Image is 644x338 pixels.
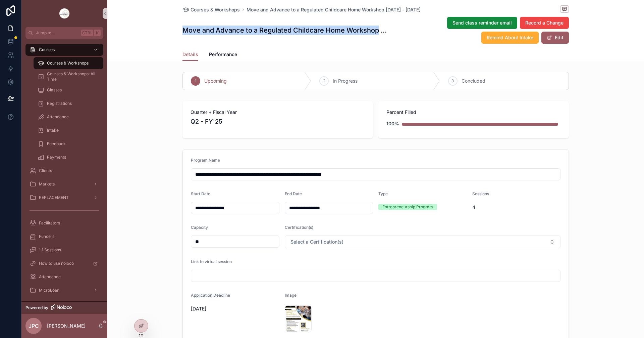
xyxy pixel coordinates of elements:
span: Payments [47,155,66,160]
a: Feedback [34,138,103,150]
a: Courses & Workshops [182,6,240,13]
span: Courses & Workshops: All Time [47,71,97,82]
button: Remind About Intake [481,32,539,44]
span: Feedback [47,141,66,146]
span: Intake [47,128,59,133]
button: Select Button [285,236,561,248]
span: Markets [39,181,55,187]
a: REPLACEMENT [25,192,103,204]
a: Courses [25,44,103,56]
a: Move and Advance to a Regulated Childcare Home Workshop [DATE] - [DATE] [247,6,421,13]
span: Attendance [47,114,69,120]
span: Attendance [39,274,61,280]
a: Attendance [34,111,103,123]
span: 4 [472,204,561,211]
div: 100% [386,117,399,130]
span: Q2 - FY'25 [191,117,365,126]
span: Percent Filled [386,109,561,116]
a: MicroLoan [25,284,103,296]
div: Entrepreneurship Program [382,204,433,210]
span: Courses & Workshops [191,6,240,13]
span: Remind About Intake [487,34,533,41]
a: Courses & Workshops [34,57,103,69]
span: Registrations [47,101,72,106]
span: Record a Change [525,19,563,26]
span: [DATE] [191,305,279,312]
span: Sessions [472,191,489,196]
span: Link to virtual session [191,259,232,264]
span: Jump to... [36,30,78,36]
a: Performance [209,48,237,62]
span: Type [378,191,388,196]
a: Funders [25,230,103,243]
span: Quarter + Fiscal Year [191,109,365,116]
span: Capacity [191,225,208,230]
span: Ctrl [81,30,93,36]
span: 3 [451,78,454,84]
span: MicroLoan [39,288,59,293]
a: Markets [25,178,103,190]
span: 1:1 Sessions [39,247,61,253]
span: Send class reminder email [452,19,512,26]
p: [PERSON_NAME] [47,323,86,329]
span: Image [285,293,297,298]
a: Registrations [34,97,103,110]
a: Powered by [21,301,107,314]
a: Details [182,48,198,61]
button: Edit [541,32,569,44]
a: Courses & Workshops: All Time [34,71,103,83]
span: Facilitators [39,220,60,226]
span: Clients [39,168,52,173]
span: End Date [285,191,302,196]
span: Start Date [191,191,210,196]
a: Classes [34,84,103,96]
span: Application Deadline [191,293,230,298]
a: 1:1 Sessions [25,244,103,256]
button: Send class reminder email [447,17,517,29]
span: Performance [209,51,237,58]
span: Upcoming [204,78,227,84]
button: Jump to...CtrlK [25,27,103,39]
span: Details [182,51,198,58]
span: Courses [39,47,55,52]
button: Record a Change [520,17,569,29]
span: JPC [29,322,39,330]
span: Courses & Workshops [47,60,89,66]
span: Concluded [462,78,485,84]
span: Select a Certification(s) [290,239,343,245]
h1: Move and Advance to a Regulated Childcare Home Workshop [DATE] - [DATE] [182,26,388,35]
span: How to use noloco [39,261,74,266]
div: scrollable content [21,39,107,301]
span: Classes [47,87,62,93]
span: 2 [323,78,325,84]
span: In Progress [333,78,358,84]
a: Facilitators [25,217,103,229]
a: Intake [34,124,103,136]
span: Powered by [25,305,48,310]
span: Funders [39,234,54,239]
span: Certification(s) [285,225,313,230]
span: Program Name [191,158,220,163]
a: Clients [25,165,103,177]
a: How to use noloco [25,257,103,269]
span: 1 [195,78,197,84]
a: Payments [34,151,103,163]
span: REPLACEMENT [39,195,69,200]
a: Attendance [25,271,103,283]
span: K [95,30,100,36]
img: App logo [59,8,70,19]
